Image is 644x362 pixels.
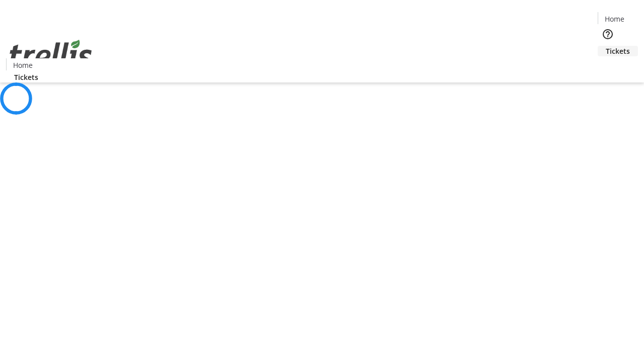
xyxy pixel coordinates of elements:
span: Tickets [606,46,630,56]
button: Help [598,24,618,44]
span: Tickets [14,72,38,82]
a: Tickets [598,46,638,56]
span: Home [13,60,33,70]
img: Orient E2E Organization ZCeU0LDOI7's Logo [6,29,96,79]
span: Home [605,14,624,24]
button: Cart [598,56,618,76]
a: Home [598,14,630,24]
a: Home [7,60,39,70]
a: Tickets [6,72,46,82]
